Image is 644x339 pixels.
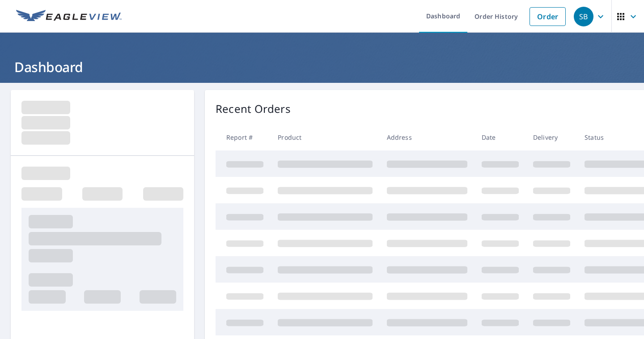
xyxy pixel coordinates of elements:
[11,58,633,76] h1: Dashboard
[271,124,380,150] th: Product
[574,7,593,26] div: SB
[216,124,271,150] th: Report #
[216,101,291,117] p: Recent Orders
[380,124,475,150] th: Address
[475,124,526,150] th: Date
[526,124,577,150] th: Delivery
[16,10,122,23] img: EV Logo
[530,7,566,26] a: Order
